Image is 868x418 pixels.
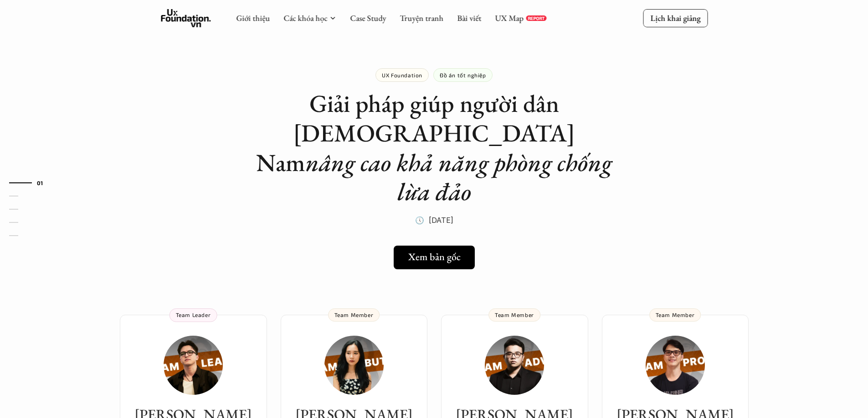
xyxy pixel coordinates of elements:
strong: 01 [37,179,43,186]
p: Lịch khai giảng [650,13,700,23]
a: REPORT [526,15,546,21]
p: Team Leader [176,312,211,318]
p: Team Member [334,312,374,318]
a: Case Study [350,13,386,23]
a: Bài viết [457,13,481,23]
p: Team Member [656,312,695,318]
p: 🕔 [DATE] [415,213,453,227]
p: Đồ án tốt nghiệp [440,72,486,78]
a: Xem bản gốc [394,246,475,269]
a: Truyện tranh [400,13,443,23]
a: UX Map [495,13,524,23]
em: nâng cao khả năng phòng chống lừa đảo [305,146,617,208]
a: Các khóa học [283,13,327,23]
h5: Xem bản gốc [408,251,461,263]
a: 01 [9,177,52,188]
h1: Giải pháp giúp người dân [DEMOGRAPHIC_DATA] Nam [252,89,616,206]
p: Team Member [495,312,534,318]
a: Lịch khai giảng [643,9,708,27]
p: UX Foundation [382,72,422,78]
p: REPORT [528,15,544,21]
a: Giới thiệu [236,13,270,23]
